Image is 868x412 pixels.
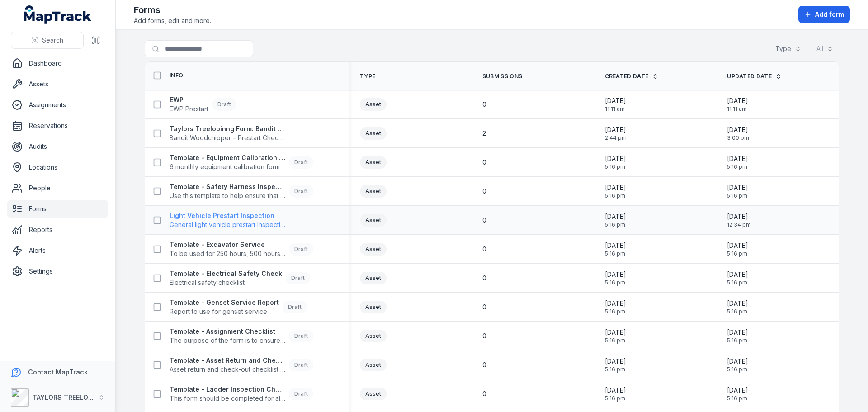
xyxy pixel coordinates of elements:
a: MapTrack [24,5,92,24]
span: General light vehicle prestart Inspection form [170,220,285,229]
strong: Template - Excavator Service [170,240,285,249]
span: Add form [815,10,844,19]
span: [DATE] [727,299,748,308]
span: [DATE] [727,212,751,221]
span: 6 monthly equipment calibration form [170,162,285,171]
time: 03/06/2025, 5:16:59 pm [605,386,626,402]
span: 5:16 pm [727,279,748,286]
span: 12:34 pm [727,221,751,228]
a: Reservations [7,117,108,135]
span: 5:16 pm [605,163,626,170]
div: Draft [289,156,313,169]
a: Reports [7,221,108,239]
strong: Template - Electrical Safety Check [170,269,282,278]
span: 0 [482,245,486,254]
span: [DATE] [605,125,627,134]
span: 5:16 pm [727,337,748,344]
span: [DATE] [727,328,748,337]
time: 03/06/2025, 5:16:59 pm [605,183,626,199]
span: [DATE] [605,299,626,308]
time: 03/06/2025, 5:16:59 pm [727,328,748,344]
span: 2 [482,129,486,138]
a: Settings [7,262,108,280]
a: Template - Electrical Safety CheckElectrical safety checklistDraft [170,269,310,287]
h2: Forms [134,4,211,16]
time: 03/06/2025, 5:16:59 pm [605,241,626,257]
span: 0 [482,303,486,312]
span: 5:16 pm [727,308,748,315]
time: 03/06/2025, 5:16:59 pm [605,299,626,315]
span: [DATE] [605,96,626,105]
time: 06/08/2025, 12:34:53 pm [727,212,751,228]
a: Light Vehicle Prestart InspectionGeneral light vehicle prestart Inspection form [170,211,285,229]
button: Type [769,40,807,57]
span: 5:16 pm [605,366,626,373]
a: Template - Excavator ServiceTo be used for 250 hours, 500 hours and 750 hours service only. (1,00... [170,240,313,258]
span: 11:11 am [605,105,626,113]
span: [DATE] [727,154,748,163]
strong: Contact MapTrack [28,368,88,376]
div: Draft [289,185,313,198]
span: 5:16 pm [605,395,626,402]
span: 5:16 pm [605,221,626,228]
a: Assets [7,75,108,93]
div: Asset [360,156,387,169]
span: 5:16 pm [605,250,626,257]
span: 5:16 pm [727,395,748,402]
span: 5:16 pm [727,163,748,170]
strong: Template - Asset Return and Check-out Checklist [170,356,285,365]
span: [DATE] [727,96,748,105]
span: Asset return and check-out checklist - for key assets. [170,365,285,374]
div: Asset [360,301,387,313]
span: 0 [482,100,486,109]
span: Created Date [605,73,649,80]
time: 01/09/2025, 11:11:23 am [727,96,748,113]
span: Add forms, edit and more. [134,16,211,25]
time: 03/06/2025, 5:16:59 pm [727,241,748,257]
button: Search [11,32,84,49]
a: Template - Ladder Inspection ChecklistThis form should be completed for all ladders.Draft [170,385,313,403]
div: Draft [289,359,313,371]
time: 03/06/2025, 5:16:59 pm [727,154,748,170]
span: 0 [482,331,486,341]
span: This form should be completed for all ladders. [170,394,285,403]
span: The purpose of the form is to ensure the employee is licenced and capable in operation the asset. [170,336,285,345]
a: Locations [7,158,108,176]
strong: Template - Safety Harness Inspection [170,182,285,191]
a: Template - Asset Return and Check-out ChecklistAsset return and check-out checklist - for key ass... [170,356,313,374]
span: [DATE] [605,154,626,163]
div: Asset [360,127,387,140]
div: Asset [360,243,387,256]
span: Report to use for genset service [170,307,279,316]
time: 03/06/2025, 5:16:59 pm [605,270,626,286]
span: 0 [482,158,486,167]
div: Draft [283,301,307,313]
span: [DATE] [727,357,748,366]
time: 03/06/2025, 5:16:59 pm [605,212,626,228]
span: Updated Date [727,73,772,80]
time: 03/06/2025, 5:16:59 pm [727,183,748,199]
time: 28/08/2025, 2:44:53 pm [605,125,627,142]
span: [DATE] [605,212,626,221]
span: [DATE] [605,328,626,337]
a: Assignments [7,96,108,114]
time: 03/06/2025, 5:16:59 pm [605,357,626,373]
span: Search [42,36,63,45]
span: 5:16 pm [605,308,626,315]
span: 3:00 pm [727,134,749,142]
span: Bandit Woodchipper – Prestart Checklist [170,133,285,142]
span: [DATE] [727,241,748,250]
a: Updated Date [727,73,782,80]
span: 0 [482,360,486,369]
a: Taylors Treelopinng Form: Bandit Woodchipper – Prestart ChecklistBandit Woodchipper – Prestart Ch... [170,124,285,142]
time: 01/09/2025, 11:11:04 am [605,96,626,113]
span: Type [360,73,375,80]
div: Asset [360,272,387,284]
span: [DATE] [727,386,748,395]
button: Add form [798,6,850,23]
strong: Taylors Treelopinng Form: Bandit Woodchipper – Prestart Checklist [170,124,285,133]
span: 2:44 pm [605,134,627,142]
time: 03/06/2025, 5:16:59 pm [605,328,626,344]
span: Electrical safety checklist [170,278,282,287]
strong: Template - Equipment Calibration Form [170,153,285,162]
